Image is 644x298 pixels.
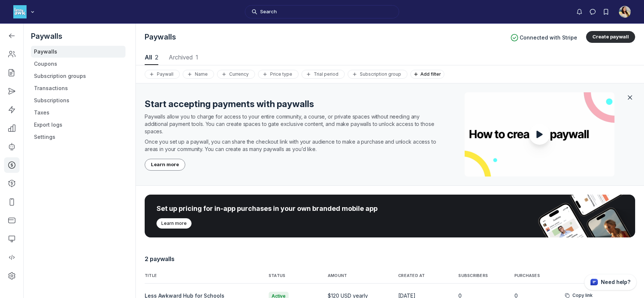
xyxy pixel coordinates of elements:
[31,70,125,82] a: Subscription groups
[269,273,285,278] span: STATUS
[155,54,158,61] span: 2
[302,70,345,79] button: Trial period
[261,71,295,77] div: Price type
[167,54,199,60] span: Archived
[625,92,635,103] button: Close
[145,138,444,153] p: Once you set up a paywall, you can share the checkout link with your audience to make a purchase ...
[145,98,314,110] h4: Start accepting payments with paywalls
[305,71,341,77] div: Trial period
[245,5,399,18] button: Search
[351,71,404,77] div: Subscription group
[156,218,192,229] button: Learn more
[145,32,505,42] h1: Paywalls
[145,273,157,278] span: TITLE
[398,273,425,278] span: Created at
[145,70,180,79] button: Paywall
[145,54,158,60] span: All
[599,5,613,18] button: Bookmarks
[348,70,407,79] button: Subscription group
[410,70,444,79] button: Add filter
[586,31,635,43] button: Create paywall
[31,95,125,106] a: Subscriptions
[145,50,158,65] button: All2
[258,70,299,79] button: Price type
[220,71,252,77] div: Currency
[31,46,125,58] a: Paywalls
[458,273,488,278] span: Subscribers
[217,70,255,79] button: Currency
[31,131,125,143] a: Settings
[584,274,637,290] button: Circle support widget
[573,5,586,18] button: Notifications
[145,255,175,263] span: 2 paywalls
[31,31,125,41] h5: Paywalls
[148,71,176,77] div: Paywall
[619,6,631,18] button: User menu options
[183,70,214,79] button: Name
[196,54,198,61] span: 1
[31,58,125,70] a: Coupons
[328,273,347,278] span: AMOUNT
[167,50,199,65] button: Archived1
[13,5,27,18] img: Less Awkward Hub logo
[13,4,36,19] button: Less Awkward Hub logo
[136,24,644,65] header: Page Header
[145,159,185,171] button: Learn more
[420,71,444,77] span: Add filter
[586,5,599,18] button: Direct messages
[520,34,577,41] span: Connected with Stripe
[31,82,125,94] a: Transactions
[156,203,390,214] div: Set up pricing for in-app purchases in your own branded mobile app
[514,273,540,278] span: Purchases
[601,278,630,286] p: Need help?
[31,107,125,119] a: Taxes
[145,113,444,135] p: Paywalls allow you to charge for access to your entire community, a course, or private spaces wit...
[31,119,125,131] a: Export logs
[186,71,211,77] div: Name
